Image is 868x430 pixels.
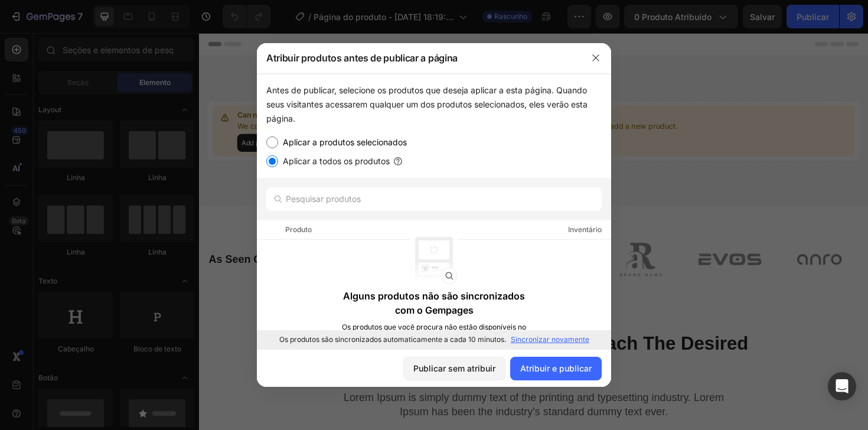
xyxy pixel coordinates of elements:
[40,93,507,105] p: We cannot find any products from your Shopify store. Please try manually syncing the data from Sh...
[511,335,589,344] font: Sincronizar novamente
[520,363,592,373] font: Atribuir e publicar
[283,137,407,147] font: Aplicar a produtos selecionados
[828,372,856,400] div: Abra o Intercom Messenger
[40,82,507,93] p: Can not get product from Shopify
[510,357,602,380] button: Atribuir e publicar
[266,85,588,123] font: Antes de publicar, selecione os produtos que deseja aplicar a esta página. Quando seus visitantes...
[119,317,589,367] p: Headline About Timeframe To Reach The Desired Outcome
[403,357,505,380] button: Publicar sem atribuir
[266,187,602,211] input: Pesquisar produtos
[266,52,458,64] font: Atribuir produtos antes de publicar a página
[279,335,506,344] font: Os produtos são sincronizados automaticamente a cada 10 minutos.
[10,233,120,247] p: As Seen On:
[343,290,525,316] font: Alguns produtos não são sincronizados com o Gempages
[342,322,526,342] font: Os produtos que você procura não estão disponíveis no momento. Você ainda pode procurá-los na Sho...
[568,225,602,234] font: Inventário
[95,107,167,126] button: Sync from Shopify
[283,156,390,166] font: Aplicar a todos os produtos
[149,379,560,408] p: Lorem Ipsum is simply dummy text of the printing and typesetting industry. Lorem Ipsum has been t...
[413,363,495,373] font: Publicar sem atribuir
[40,107,90,126] button: Add product
[410,237,458,284] img: ilustração de estado vazio
[285,225,312,234] font: Produto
